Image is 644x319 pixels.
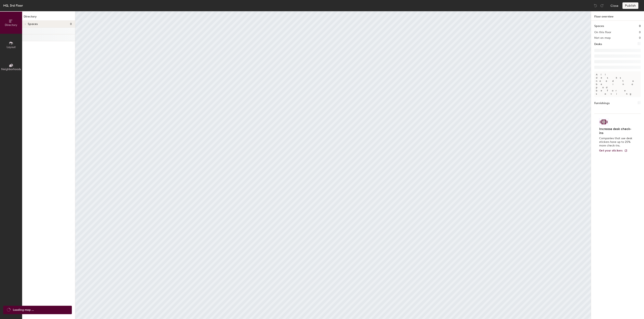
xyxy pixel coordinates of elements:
[639,24,641,28] h1: 0
[610,2,618,9] button: Close
[5,23,17,27] span: Directory
[599,119,608,125] img: Sticker logo
[3,3,23,8] div: HQ, 3rd Floor
[591,11,644,21] h1: Floor overview
[13,308,34,312] span: Loading map ...
[639,31,641,34] h2: 0
[594,36,611,40] h2: Not on map
[599,149,627,152] a: Get your stickers
[600,4,604,8] img: Redo
[593,4,598,8] img: Undo
[599,149,623,152] span: Get your stickers
[639,36,641,40] h2: 0
[70,22,72,26] span: 0
[599,137,634,147] p: Companies that use desk stickers have up to 25% more check-ins.
[22,14,75,21] h1: Directory
[7,45,16,49] span: Layout
[594,31,611,34] h2: On this floor
[1,67,21,71] span: Neighborhoods
[594,24,604,28] h1: Spaces
[28,22,38,26] span: Spaces
[594,71,641,97] p: All desks need to be in a pod before saving
[594,42,602,46] h1: Desks
[599,127,634,135] h4: Increase desk check-ins
[594,101,610,105] h1: Furnishings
